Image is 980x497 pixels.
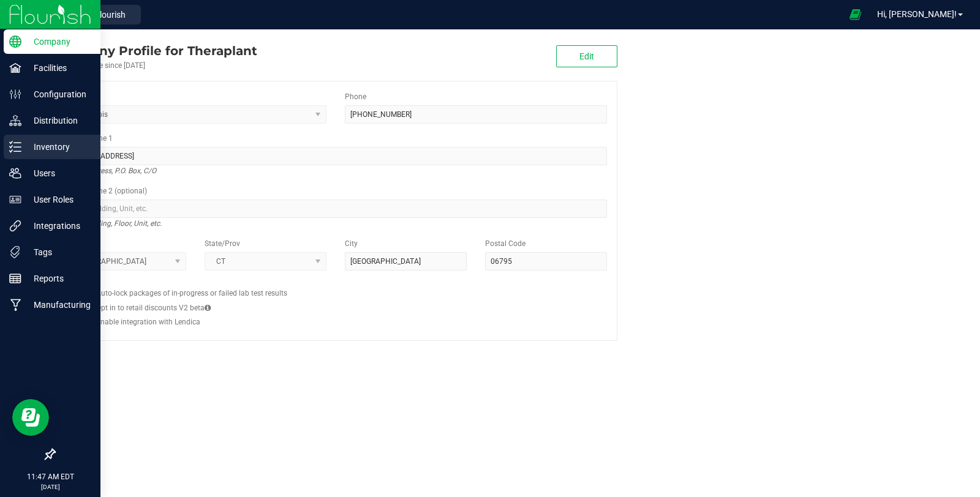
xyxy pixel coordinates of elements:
button: Edit [556,45,617,67]
p: 11:47 AM EDT [6,471,95,482]
inline-svg: Users [9,167,21,179]
p: User Roles [21,192,95,207]
p: [DATE] [6,482,95,491]
p: Company [21,34,95,49]
input: City [345,252,467,271]
inline-svg: Tags [9,246,21,258]
span: Open Ecommerce Menu [842,2,869,26]
label: Enable integration with Lendica [96,316,200,327]
label: City [345,238,358,249]
div: Account active since [DATE] [54,60,257,71]
p: Facilities [21,61,95,75]
p: Reports [21,271,95,286]
label: Opt in to retail discounts V2 beta [96,302,211,313]
label: Address Line 2 (optional) [64,185,147,196]
input: (123) 456-7890 [345,105,607,124]
input: Suite, Building, Unit, etc. [64,200,607,218]
label: Postal Code [485,238,526,249]
inline-svg: Reports [9,272,21,285]
p: Manufacturing [21,297,95,312]
i: Suite, Building, Floor, Unit, etc. [64,216,162,231]
inline-svg: Company [9,35,21,48]
label: Auto-lock packages of in-progress or failed lab test results [96,288,287,299]
p: Inventory [21,140,95,154]
p: Tags [21,245,95,260]
input: Postal Code [485,252,607,271]
p: Users [21,166,95,181]
span: Hi, [PERSON_NAME]! [877,9,957,19]
h2: Configs [64,280,607,288]
iframe: Resource center [12,399,49,436]
inline-svg: Configuration [9,88,21,100]
label: State/Prov [205,238,240,249]
inline-svg: Distribution [9,114,21,127]
p: Distribution [21,113,95,128]
i: Street address, P.O. Box, C/O [64,163,156,178]
label: Phone [345,91,366,102]
inline-svg: Facilities [9,62,21,74]
inline-svg: Integrations [9,220,21,232]
inline-svg: Manufacturing [9,299,21,311]
span: Edit [579,51,594,61]
inline-svg: Inventory [9,141,21,153]
input: Address [64,147,607,165]
inline-svg: User Roles [9,193,21,206]
div: Theraplant [54,42,257,60]
p: Configuration [21,87,95,102]
p: Integrations [21,219,95,233]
